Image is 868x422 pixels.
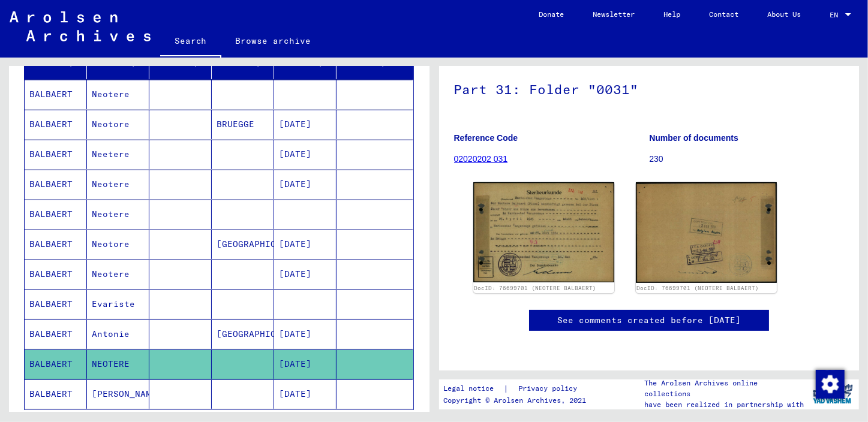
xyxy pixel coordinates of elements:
mat-cell: [DATE] [274,230,337,259]
mat-cell: BALBAERT [25,200,87,229]
b: Number of documents [649,133,738,143]
mat-cell: BRUEGGE [212,110,274,139]
mat-cell: [DATE] [274,170,337,199]
p: Copyright © Arolsen Archives, 2021 [443,395,591,406]
mat-cell: Antonie [87,319,149,349]
mat-cell: BALBAERT [25,379,87,409]
mat-cell: [GEOGRAPHIC_DATA] [212,230,274,259]
a: 02020202 031 [454,154,508,164]
mat-cell: BALBAERT [25,349,87,379]
mat-cell: BALBAERT [25,260,87,289]
h1: Part 31: Folder "0031" [454,62,845,114]
mat-cell: BALBAERT [25,230,87,259]
p: 230 [649,153,844,165]
mat-cell: BALBAERT [25,140,87,169]
a: Legal notice [443,382,503,395]
img: Change consent [816,370,845,399]
mat-cell: Evariste [87,290,149,319]
b: Reference Code [454,133,518,143]
p: The Arolsen Archives online collections [645,378,807,399]
p: have been realized in partnership with [645,399,807,410]
a: Privacy policy [509,382,591,395]
mat-cell: [DATE] [274,379,337,409]
mat-cell: Neotere [87,80,149,109]
mat-cell: Neotere [87,200,149,229]
mat-cell: [DATE] [274,140,337,169]
mat-cell: BALBAERT [25,80,87,109]
mat-cell: BALBAERT [25,170,87,199]
mat-cell: Neotere [87,260,149,289]
div: | [443,382,591,395]
a: Browse archive [221,26,326,55]
mat-cell: Neotore [87,230,149,259]
img: yv_logo.png [810,379,855,409]
a: Search [160,26,221,58]
mat-cell: BALBAERT [25,290,87,319]
div: Change consent [815,369,844,398]
mat-cell: BALBAERT [25,319,87,349]
mat-cell: BALBAERT [25,110,87,139]
mat-cell: [DATE] [274,110,337,139]
mat-cell: [DATE] [274,260,337,289]
mat-cell: Neotore [87,110,149,139]
mat-cell: NEOTERE [87,349,149,379]
mat-cell: [DATE] [274,349,337,379]
img: Arolsen_neg.svg [10,11,151,41]
mat-cell: [DATE] [274,319,337,349]
mat-cell: [GEOGRAPHIC_DATA] [212,319,274,349]
img: 001.jpg [473,182,614,282]
a: DocID: 76699701 (NEOTERE BALBAERT) [636,285,759,291]
mat-cell: Neotere [87,170,149,199]
mat-cell: Neetere [87,140,149,169]
img: 002.jpg [636,182,777,283]
mat-cell: [PERSON_NAME] [87,379,149,409]
span: EN [830,11,843,19]
a: See comments created before [DATE] [557,314,741,327]
a: DocID: 76699701 (NEOTERE BALBAERT) [474,285,596,291]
